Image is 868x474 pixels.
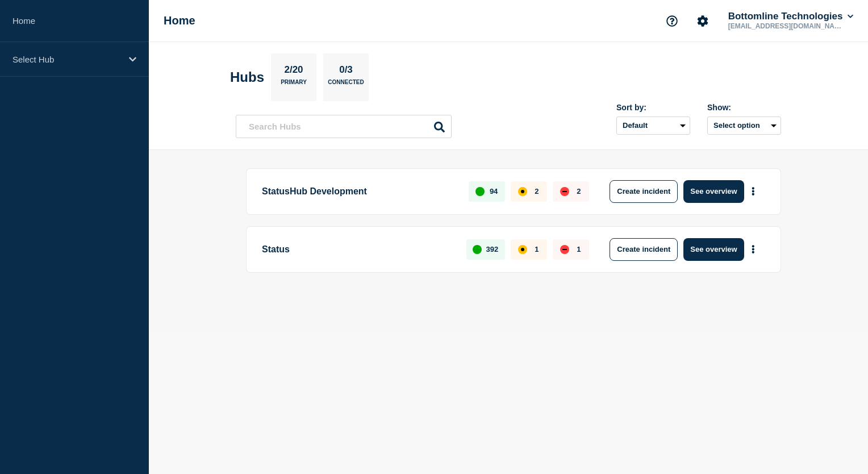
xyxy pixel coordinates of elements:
button: Support [660,9,684,33]
p: StatusHub Development [262,180,456,203]
div: down [560,245,569,254]
div: up [475,187,485,196]
button: See overview [683,180,744,203]
p: 2/20 [280,64,307,79]
h1: Home [164,14,195,27]
p: Select Hub [12,55,122,64]
p: 94 [490,187,498,196]
p: 2 [535,187,539,196]
button: Bottomline Technologies [726,11,856,22]
p: Connected [328,79,364,91]
p: 392 [486,245,499,253]
div: Sort by: [616,103,690,112]
button: More actions [746,239,761,260]
div: affected [518,187,527,196]
div: up [473,245,482,254]
button: See overview [683,238,744,261]
button: Account settings [691,9,715,33]
p: [EMAIL_ADDRESS][DOMAIN_NAME] [726,22,844,30]
div: affected [518,245,527,254]
p: 1 [535,245,539,253]
button: Create incident [610,180,678,203]
button: More actions [746,181,761,202]
p: 1 [577,245,581,253]
select: Sort by [616,117,690,135]
div: down [560,187,569,196]
h2: Hubs [230,69,264,85]
p: 2 [577,187,581,196]
p: Status [262,238,453,261]
div: Show: [707,103,781,112]
button: Select option [707,117,781,135]
button: Create incident [610,238,678,261]
p: Primary [281,79,307,91]
input: Search Hubs [236,115,452,138]
p: 0/3 [335,64,357,79]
